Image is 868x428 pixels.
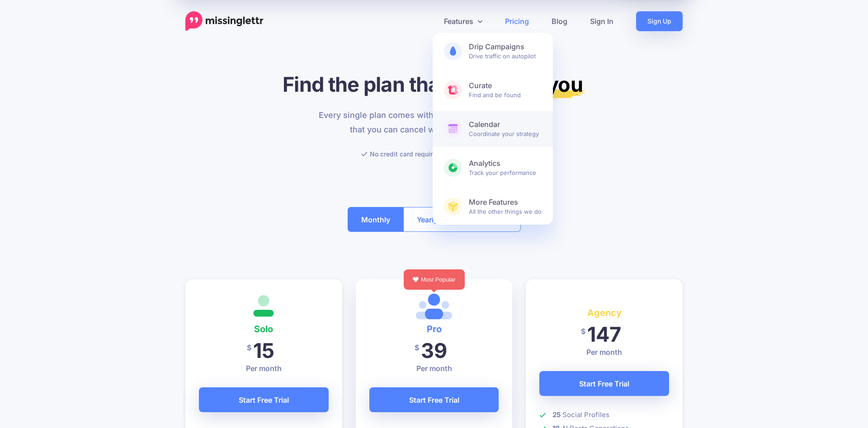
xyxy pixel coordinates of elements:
b: More Features [469,198,542,207]
span: Track your performance [469,159,542,177]
li: No credit card required [361,148,440,160]
a: AnalyticsTrack your performance [433,150,553,186]
a: Home [185,11,264,31]
span: $ [247,338,251,358]
p: Per month [369,363,499,374]
p: Per month [539,347,669,357]
div: Most Popular [404,269,465,290]
p: Every single plan comes with a free trial and the guarantee that you can cancel whenever you need... [313,108,555,137]
div: Features [433,33,553,225]
a: CurateFind and be found [433,72,553,108]
a: Start Free Trial [199,387,329,412]
b: Curate [469,81,542,90]
h4: Solo [199,322,329,336]
b: Calendar [469,120,542,129]
span: 15 [253,338,274,363]
p: Per month [199,363,329,374]
a: Start Free Trial [539,371,669,396]
a: CalendarCoordinate your strategy [433,111,553,147]
b: 25 [552,410,561,419]
span: 39 [421,338,447,363]
h4: Pro [369,322,499,336]
a: Start Free Trial [369,387,499,412]
span: Find and be found [469,81,542,99]
span: $ [415,338,419,358]
b: Analytics [469,159,542,168]
a: Blog [540,11,579,31]
a: Sign In [579,11,625,31]
a: Pricing [494,11,540,31]
h1: Find the plan that's [185,72,683,97]
b: Drip Campaigns [469,42,542,52]
a: Features [433,11,494,31]
span: Drive traffic on autopilot [469,42,542,60]
h4: Agency [539,306,669,320]
a: Drip CampaignsDrive traffic on autopilot [433,33,553,69]
a: More FeaturesAll the other things we do [433,188,553,225]
span: 147 [587,322,621,347]
button: Monthly [348,207,404,232]
span: All the other things we do [469,198,542,216]
span: $ [581,321,585,342]
a: Sign Up [636,11,683,31]
span: Coordinate your strategy [469,120,542,138]
span: Social Profiles [562,410,609,419]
